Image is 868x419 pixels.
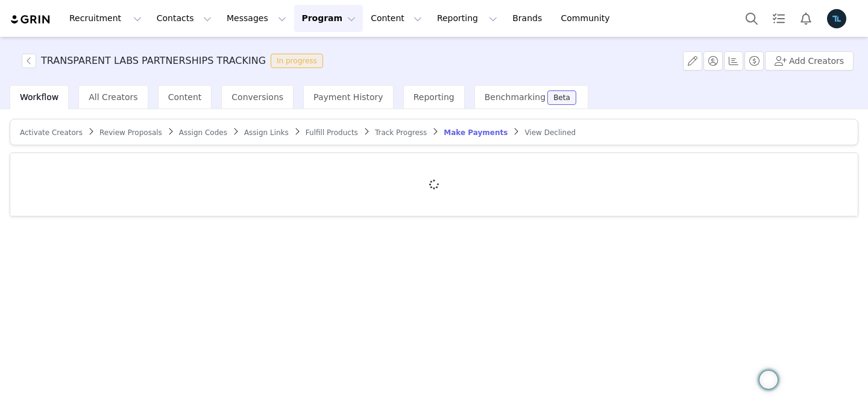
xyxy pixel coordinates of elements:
[553,94,570,101] div: Beta
[485,92,546,102] span: Benchmarking
[306,128,358,137] span: Fulfill Products
[179,128,227,137] span: Assign Codes
[149,5,219,32] button: Contacts
[827,9,846,28] img: a84a5b46-d50a-4935-a10d-271658ed74c4.png
[505,5,553,32] a: Brands
[766,5,792,32] a: Tasks
[168,92,202,102] span: Content
[62,5,149,32] button: Recruitment
[738,5,765,32] button: Search
[313,92,383,102] span: Payment History
[41,54,266,68] h3: TRANSPARENT LABS PARTNERSHIPS TRACKING
[554,5,623,32] a: Community
[524,128,576,137] span: View Declined
[444,128,508,137] span: Make Payments
[375,128,427,137] span: Track Progress
[99,128,162,137] span: Review Proposals
[231,92,283,102] span: Conversions
[10,14,52,25] img: grin logo
[820,9,858,28] button: Profile
[22,54,328,68] span: [object Object]
[271,54,323,68] span: In progress
[765,51,854,71] button: Add Creators
[363,5,429,32] button: Content
[430,5,505,32] button: Reporting
[219,5,294,32] button: Messages
[20,92,58,102] span: Workflow
[414,92,454,102] span: Reporting
[244,128,289,137] span: Assign Links
[294,5,363,32] button: Program
[20,128,83,137] span: Activate Creators
[793,5,819,32] button: Notifications
[89,92,137,102] span: All Creators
